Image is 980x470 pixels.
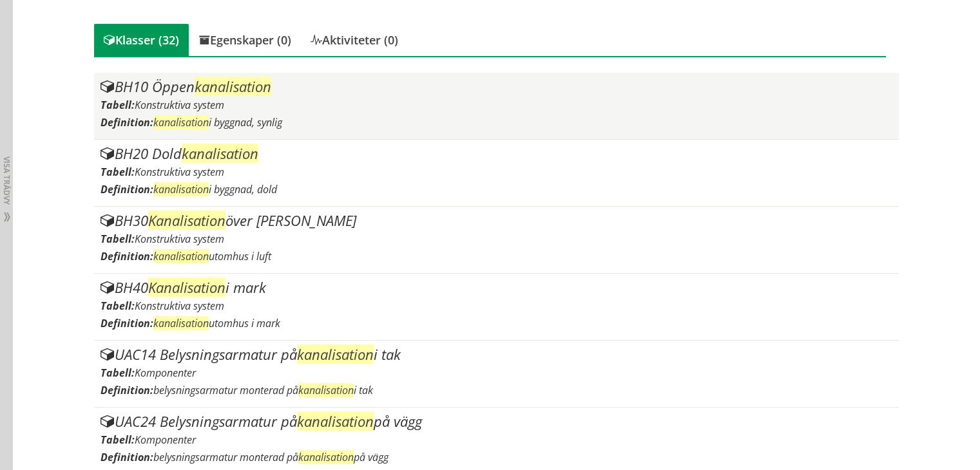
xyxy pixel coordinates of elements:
[148,277,226,297] span: Kanalisation
[153,316,280,330] span: utomhus i mark
[101,383,153,397] label: Definition:
[101,213,892,229] div: BH30 över [PERSON_NAME]
[101,347,892,362] div: UAC14 Belysningsarmatur på i tak
[153,450,389,464] span: belysningsarmatur monterad på på vägg
[135,433,196,447] span: Komponenter
[101,182,153,196] label: Definition:
[153,182,277,196] span: i byggnad, dold
[101,146,892,162] div: BH20 Dold
[298,383,354,397] span: kanalisation
[101,232,135,246] label: Tabell:
[297,344,374,364] span: kanalisation
[153,249,209,263] span: kanalisation
[148,211,226,230] span: Kanalisation
[297,411,374,431] span: kanalisation
[153,182,209,196] span: kanalisation
[153,383,373,397] span: belysningsarmatur monterad på i tak
[135,98,224,112] span: Konstruktiva system
[101,299,135,313] label: Tabell:
[101,79,892,95] div: BH10 Öppen
[101,414,892,429] div: UAC24 Belysningsarmatur på på vägg
[135,232,224,246] span: Konstruktiva system
[195,77,271,96] span: kanalisation
[298,450,354,464] span: kanalisation
[101,98,135,112] label: Tabell:
[101,165,135,179] label: Tabell:
[101,115,153,129] label: Definition:
[153,115,209,129] span: kanalisation
[135,299,224,313] span: Konstruktiva system
[189,24,301,56] div: Egenskaper (0)
[135,165,224,179] span: Konstruktiva system
[94,24,189,56] div: Klasser (32)
[153,115,282,129] span: i byggnad, synlig
[3,156,10,205] span: Visa trädvy
[101,450,153,464] label: Definition:
[135,366,196,380] span: Komponenter
[101,366,135,380] label: Tabell:
[101,433,135,447] label: Tabell:
[153,316,209,330] span: kanalisation
[101,316,153,330] label: Definition:
[182,144,258,163] span: kanalisation
[301,24,408,56] div: Aktiviteter (0)
[101,249,153,263] label: Definition:
[101,280,892,296] div: BH40 i mark
[153,249,271,263] span: utomhus i luft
